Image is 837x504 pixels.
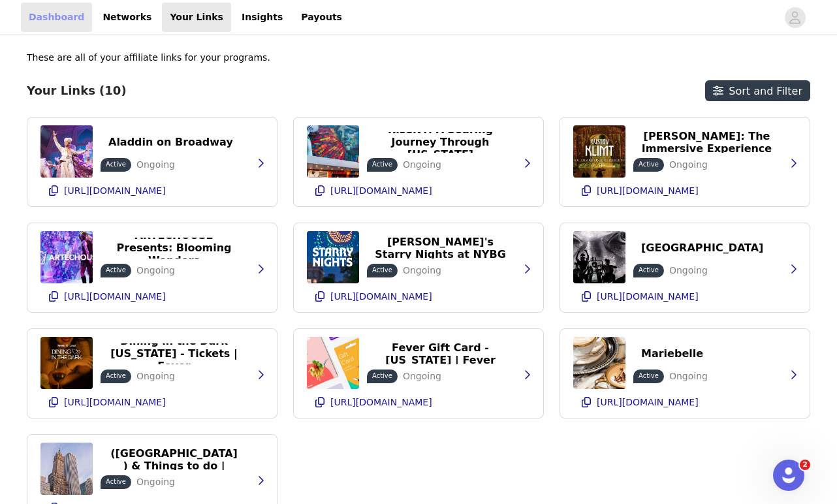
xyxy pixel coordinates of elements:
p: [URL][DOMAIN_NAME] [597,397,699,407]
img: Van Gogh's Starry Nights at NYBG - New York - Tickets | Fever [307,231,359,283]
p: Active [639,265,659,275]
p: Active [372,371,392,381]
p: Ongoing [669,158,708,172]
p: [URL][DOMAIN_NAME] [330,185,432,196]
p: Active [372,265,392,275]
button: [URL][DOMAIN_NAME] [307,180,530,201]
p: Aladdin on Broadway [108,136,233,148]
p: [PERSON_NAME]'s Starry Nights at NYBG [375,236,506,260]
p: Ongoing [403,264,441,277]
img: The Tea Experience at MarieBelle (NYC) Tickets | Fever [573,337,625,389]
p: [URL][DOMAIN_NAME] [597,291,699,302]
p: Ongoing [136,475,175,489]
p: Ongoing [403,370,441,383]
button: [PERSON_NAME]'s Starry Nights at NYBG [367,238,514,259]
a: Your Links [162,3,231,32]
a: Dashboard [21,3,92,32]
button: [URL][DOMAIN_NAME] [40,392,264,413]
p: [URL][DOMAIN_NAME] [64,291,166,302]
a: Networks [95,3,159,32]
img: Aladdin Broadway tickets - New York | Fever [40,125,93,178]
p: Fever Gift Card - [US_STATE] | Fever [375,341,506,366]
p: [URL][DOMAIN_NAME] [330,397,432,407]
a: Payouts [293,3,350,32]
img: Gustav Klimt: The Immersive Experience - New York - Tickets | Fever [573,125,625,178]
button: [GEOGRAPHIC_DATA] [633,238,771,259]
button: [URL][DOMAIN_NAME] [573,392,797,413]
p: Active [106,371,126,381]
img: Sunset Boulevard (New York) Tickets | Fever [573,231,625,283]
p: Ongoing [669,370,708,383]
span: 2 [800,460,810,470]
p: Active [106,159,126,169]
button: Dining in the Dark [US_STATE] - Tickets | Fever [101,343,247,364]
img: Fever Gift Card - New York | Fever [307,337,359,389]
p: Ongoing [136,370,175,383]
button: RiseNY: A Soaring Journey Through [US_STATE] [367,132,514,153]
button: [PERSON_NAME]: The Immersive Experience [633,132,780,153]
p: Ongoing [136,158,175,172]
button: [URL][DOMAIN_NAME] [307,286,530,307]
div: avatar [789,7,801,28]
p: Ongoing [403,158,441,172]
button: [URL][DOMAIN_NAME] [40,286,264,307]
p: These are all of your affiliate links for your programs. [27,51,270,65]
p: RiseNY: A Soaring Journey Through [US_STATE] [375,123,506,161]
img: ARTECHOUSE Presents: Blooming Wonders - Tickets | Fever [40,231,93,283]
button: [URL][DOMAIN_NAME] [573,286,797,307]
p: Active [372,159,392,169]
p: [GEOGRAPHIC_DATA] [641,242,763,254]
img: RiseNY: A Soaring Journey Through New York Tickets | Fever [307,125,359,178]
h3: Your Links (10) [27,84,127,98]
button: Mariebelle [633,343,711,364]
p: Ongoing [669,264,708,277]
p: [URL][DOMAIN_NAME] [330,291,432,302]
button: Events in [US_STATE] ([GEOGRAPHIC_DATA]) & Things to do | Fever [101,449,247,470]
p: Ongoing [136,264,175,277]
button: [URL][DOMAIN_NAME] [307,392,530,413]
button: Aladdin on Broadway [101,132,241,153]
p: ARTECHOUSE Presents: Blooming Wonders [108,229,240,266]
p: Events in [US_STATE] ([GEOGRAPHIC_DATA]) & Things to do | Fever [108,435,240,484]
button: [URL][DOMAIN_NAME] [40,180,264,201]
p: Active [639,159,659,169]
img: Dining in the Dark New York - Tickets | Fever [40,337,93,389]
button: Fever Gift Card - [US_STATE] | Fever [367,343,514,364]
p: [PERSON_NAME]: The Immersive Experience [641,130,772,155]
iframe: Intercom live chat [773,460,804,491]
p: Active [639,371,659,381]
p: Active [106,265,126,275]
p: Dining in the Dark [US_STATE] - Tickets | Fever [108,335,240,372]
p: [URL][DOMAIN_NAME] [597,185,699,196]
a: Insights [234,3,291,32]
p: Mariebelle [641,347,703,360]
p: Active [106,477,126,486]
p: [URL][DOMAIN_NAME] [64,185,166,196]
img: Events in New York (NYC) & Things to do | Fever [40,443,93,495]
button: [URL][DOMAIN_NAME] [573,180,797,201]
button: ARTECHOUSE Presents: Blooming Wonders [101,238,247,259]
button: Sort and Filter [705,80,810,101]
p: [URL][DOMAIN_NAME] [64,397,166,407]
